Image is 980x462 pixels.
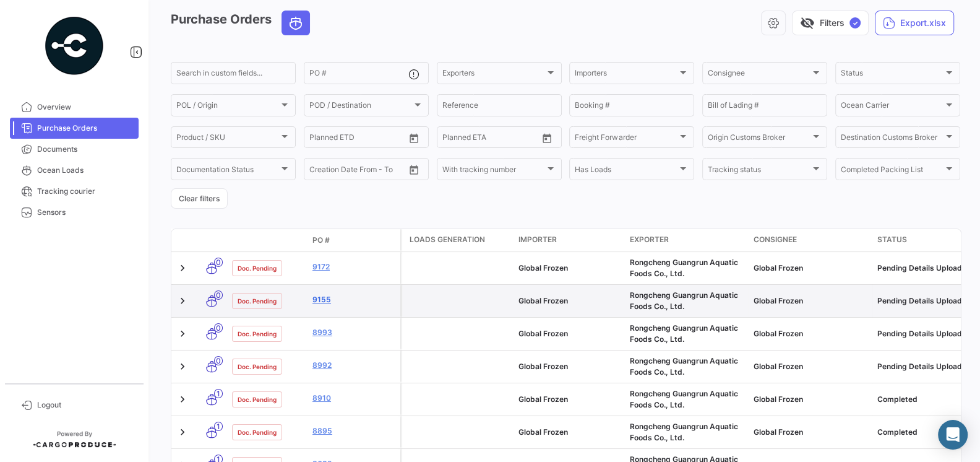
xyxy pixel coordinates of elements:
datatable-header-cell: Consignee [749,229,872,251]
span: Consignee [708,71,810,79]
a: Ocean Loads [10,160,139,181]
span: Tracking status [708,167,810,175]
span: With tracking number [442,167,545,175]
span: Importer [518,234,557,245]
span: Global Frozen [518,296,568,305]
span: Freight Forwarder [575,135,677,144]
a: Expand/Collapse Row [176,328,189,340]
a: 8992 [312,360,395,371]
span: 0 [214,258,223,267]
a: Sensors [10,202,139,223]
span: Global Frozen [518,394,568,404]
span: POL / Origin [176,103,279,111]
span: Has Loads [575,167,677,175]
span: ✓ [849,17,861,28]
datatable-header-cell: Importer [514,229,625,251]
span: Importers [575,71,677,79]
span: Global Frozen [754,362,803,371]
span: Exporter [630,234,669,245]
a: 8993 [312,327,395,338]
div: Abrir Intercom Messenger [938,420,968,450]
datatable-header-cell: Transport mode [196,235,227,245]
input: From [309,167,327,175]
a: Expand/Collapse Row [176,295,189,307]
span: Overview [37,102,134,113]
span: 0 [214,290,223,300]
span: Global Frozen [518,263,568,272]
span: Global Frozen [754,394,803,404]
datatable-header-cell: PO # [307,230,400,251]
span: Doc. Pending [238,362,277,372]
span: Origin Customs Broker [708,135,810,144]
datatable-header-cell: Loads generation [402,229,514,251]
img: powered-by.png [43,15,105,77]
span: Global Frozen [518,329,568,338]
input: From [442,135,460,144]
span: Documentation Status [176,167,279,175]
span: Status [877,234,907,245]
span: Rongcheng Guangrun Aquatic Foods Co., Ltd. [630,356,738,377]
span: Global Frozen [754,329,803,338]
span: Doc. Pending [238,427,277,437]
a: Expand/Collapse Row [176,393,189,406]
span: 1 [214,422,223,431]
h3: Purchase Orders [171,11,314,35]
input: To [335,135,380,144]
a: Documents [10,139,139,160]
span: Loads generation [410,234,485,245]
span: Destination Customs Broker [841,135,943,144]
input: To [335,167,380,175]
datatable-header-cell: Exporter [625,229,749,251]
input: To [468,135,514,144]
a: 9155 [312,294,395,305]
span: Doc. Pending [238,394,277,404]
span: visibility_off [800,15,815,30]
span: Doc. Pending [238,296,277,306]
span: 1 [214,389,223,398]
span: Sensors [37,207,134,218]
a: Expand/Collapse Row [176,426,189,438]
a: 8910 [312,393,395,404]
span: Status [841,71,943,79]
span: Rongcheng Guangrun Aquatic Foods Co., Ltd. [630,290,738,311]
button: Open calendar [538,129,556,147]
span: Global Frozen [518,362,568,371]
span: Global Frozen [518,427,568,437]
span: Global Frozen [754,296,803,305]
span: Consignee [754,234,797,245]
a: 9172 [312,261,395,272]
span: Rongcheng Guangrun Aquatic Foods Co., Ltd. [630,422,738,442]
span: Global Frozen [754,427,803,437]
span: Purchase Orders [37,123,134,134]
span: POD / Destination [309,103,412,111]
span: PO # [312,235,330,246]
span: Tracking courier [37,186,134,197]
span: Rongcheng Guangrun Aquatic Foods Co., Ltd. [630,258,738,278]
button: Clear filters [171,188,228,209]
span: Ocean Loads [37,165,134,176]
span: Completed Packing List [841,167,943,175]
span: Product / SKU [176,135,279,144]
span: Documents [37,144,134,155]
button: visibility_offFilters✓ [792,11,869,35]
a: Expand/Collapse Row [176,360,189,373]
span: Doc. Pending [238,263,277,273]
a: Expand/Collapse Row [176,262,189,274]
span: Exporters [442,71,545,79]
a: 8895 [312,425,395,437]
span: 0 [214,356,223,365]
a: Overview [10,97,139,118]
input: From [309,135,327,144]
span: Global Frozen [754,263,803,272]
button: Open calendar [405,129,423,147]
button: Open calendar [405,160,423,179]
span: Ocean Carrier [841,103,943,111]
a: Purchase Orders [10,118,139,139]
span: Rongcheng Guangrun Aquatic Foods Co., Ltd. [630,323,738,344]
span: Doc. Pending [238,329,277,339]
button: Export.xlsx [875,11,954,35]
span: Logout [37,399,134,411]
button: Ocean [282,11,309,35]
span: Rongcheng Guangrun Aquatic Foods Co., Ltd. [630,389,738,409]
a: Tracking courier [10,181,139,202]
